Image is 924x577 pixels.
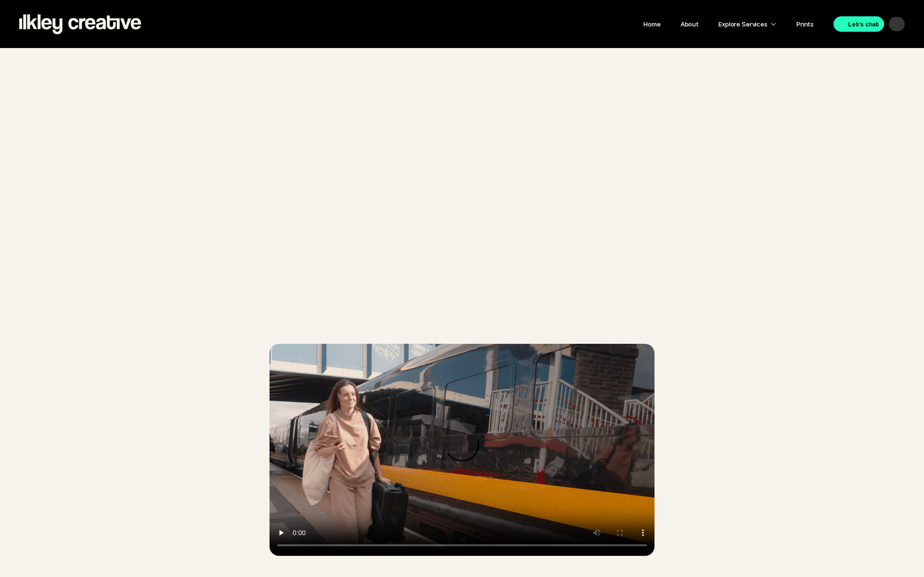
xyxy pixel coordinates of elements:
[796,20,814,28] a: Prints
[680,20,699,28] a: About
[342,130,582,264] h1: Photography & Videography services in [GEOGRAPHIC_DATA]
[834,16,884,32] a: Let's chat
[643,20,660,28] a: Home
[719,18,768,30] p: Explore Services
[848,18,879,30] p: Let's chat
